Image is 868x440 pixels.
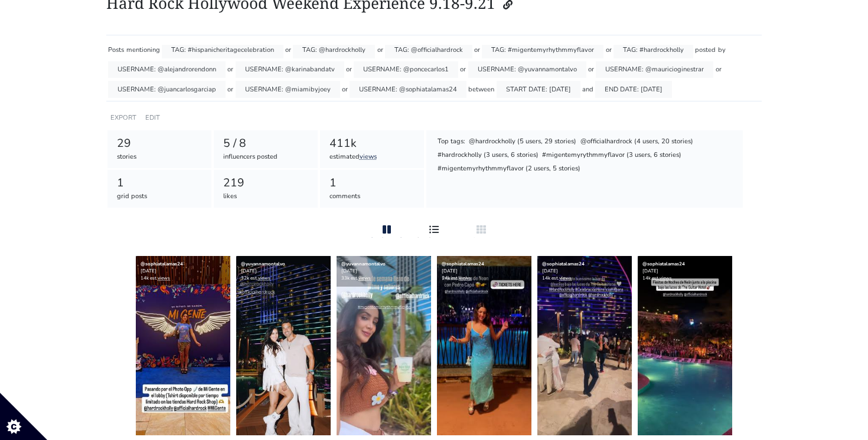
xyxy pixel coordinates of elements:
[241,261,285,267] a: @yuvannamontalvo
[442,261,484,267] a: @sophiatalamas24
[542,261,585,267] a: @sophiatalamas24
[474,41,480,58] div: or
[258,275,270,281] a: views
[227,81,233,98] div: or
[223,152,309,162] div: influencers posted
[223,175,309,192] div: 219
[223,192,309,202] div: likes
[158,275,170,281] a: views
[329,192,415,202] div: comments
[537,256,632,287] div: [DATE] 14k est.
[350,81,466,98] div: USERNAME: @sophiatalamas24
[541,150,683,162] div: #migentemyrythmmyflavor (3 users, 6 stories)
[227,61,233,78] div: or
[285,41,291,58] div: or
[595,81,672,98] div: END DATE: [DATE]
[459,275,471,281] a: views
[329,152,415,162] div: estimated
[695,41,716,58] div: posted
[141,261,183,267] a: @sophiatalamas24
[468,81,494,98] div: between
[145,113,160,122] a: EDIT
[468,61,586,78] div: USERNAME: @yuvannamontalvo
[117,175,203,192] div: 1
[360,152,377,161] a: views
[596,61,713,78] div: USERNAME: @mauricioginestrar
[497,81,580,98] div: START DATE: [DATE]
[236,81,340,98] div: USERNAME: @miamibyjoey
[108,81,226,98] div: USERNAME: @juancarlosgarciap
[108,41,124,58] div: Posts
[342,81,348,98] div: or
[468,136,577,148] div: @hardrockholly (5 users, 29 stories)
[223,135,309,152] div: 5 / 8
[136,256,230,287] div: [DATE] 14k est.
[117,135,203,152] div: 29
[358,275,371,281] a: views
[716,61,722,78] div: or
[437,256,531,287] div: [DATE] 14k est.
[346,61,352,78] div: or
[341,261,386,267] a: @yuvannamontalvo
[236,256,331,287] div: [DATE] 32k est.
[162,41,283,58] div: TAG: #hispanicheritagecelebration
[329,135,415,152] div: 411k
[293,41,375,58] div: TAG: @hardrockholly
[436,163,581,175] div: #migentemyrhythmmyflavor (2 users, 5 stories)
[588,61,594,78] div: or
[482,41,603,58] div: TAG: #migentemyrhythmmyflavor
[117,152,203,162] div: stories
[354,61,458,78] div: USERNAME: @poncecarlos1
[614,41,693,58] div: TAG: #hardrockholly
[337,256,431,287] div: [DATE] 33k est.
[606,41,612,58] div: or
[460,61,466,78] div: or
[579,136,694,148] div: @officialhardrock (4 users, 20 stories)
[236,61,344,78] div: USERNAME: @karinabandatv
[559,275,572,281] a: views
[638,256,732,287] div: [DATE] 14k est.
[582,81,593,98] div: and
[126,41,160,58] div: mentioning
[642,261,685,267] a: @sophiatalamas24
[436,136,466,148] div: Top tags:
[660,275,672,281] a: views
[436,150,539,162] div: #hardrockholly (3 users, 6 stories)
[110,113,136,122] a: EXPORT
[108,61,226,78] div: USERNAME: @alejandrorendonn
[718,41,726,58] div: by
[377,41,383,58] div: or
[329,175,415,192] div: 1
[117,192,203,202] div: grid posts
[385,41,472,58] div: TAG: @officialhardrock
